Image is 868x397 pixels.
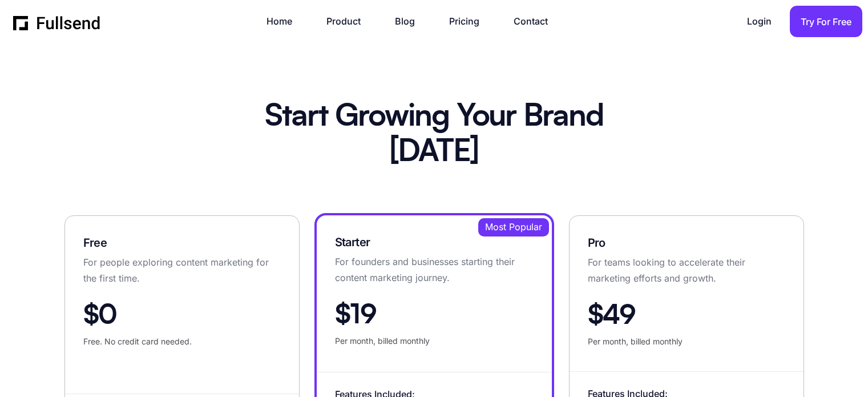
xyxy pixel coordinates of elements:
h5: Starter [335,232,534,252]
div: Try For Free [801,14,851,30]
p: For founders and businesses starting their content marketing journey. [335,254,534,285]
a: Contact [514,14,559,29]
h2: $49 [588,300,785,333]
p: For people exploring content marketing for the first time. [83,255,281,286]
p: Free. No credit card needed. [83,335,281,348]
h2: $0 [83,300,281,333]
h5: Free [83,233,281,252]
h1: Start Growing Your Brand [DATE] [243,99,625,170]
p: Per month, billed monthly [335,334,534,348]
p: Per month, billed monthly [588,335,785,348]
a: Home [267,14,304,29]
h5: Pro [588,233,785,252]
a: Pricing [449,14,491,29]
a: Try For Free [790,6,862,37]
p: For teams looking to accelerate their marketing efforts and growth. [588,255,785,286]
a: Blog [395,14,426,29]
a: Login [747,14,783,29]
div: Most Popular [479,219,548,235]
a: Product [326,14,372,29]
h2: $19 [335,299,534,332]
a: home [13,13,101,30]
